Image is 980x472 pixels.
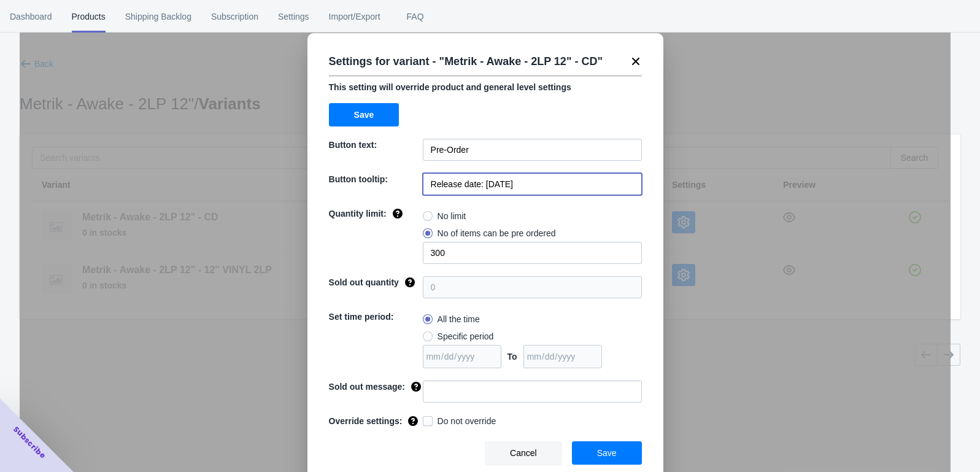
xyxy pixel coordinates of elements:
[11,424,48,461] span: Subscribe
[211,1,258,33] span: Subscription
[438,313,480,325] span: All the time
[507,352,517,362] span: To
[572,441,642,465] button: Save
[438,330,494,342] span: Specific period
[329,1,380,33] span: Import/Export
[485,441,562,465] button: Cancel
[329,174,388,184] span: Button tooltip:
[15,53,58,75] button: Back
[438,210,466,222] span: No limit
[329,82,571,92] span: This setting will override product and general level settings
[329,416,403,426] span: Override settings:
[278,1,309,33] span: Settings
[438,415,496,427] span: Do not override
[329,277,399,287] span: Sold out quantity
[125,1,191,33] span: Shipping Backlog
[329,209,387,219] span: Quantity limit:
[10,1,52,33] span: Dashboard
[438,227,556,239] span: No of items can be pre ordered
[329,140,377,150] span: Button text:
[329,103,399,126] button: Save
[329,312,394,322] span: Set time period:
[400,1,431,33] span: FAQ
[72,1,106,33] span: Products
[597,448,617,458] span: Save
[329,52,603,71] p: Settings for variant - " Metrik - Awake - 2LP 12" - CD "
[354,110,374,120] span: Save
[510,448,537,458] span: Cancel
[329,382,405,392] span: Sold out message:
